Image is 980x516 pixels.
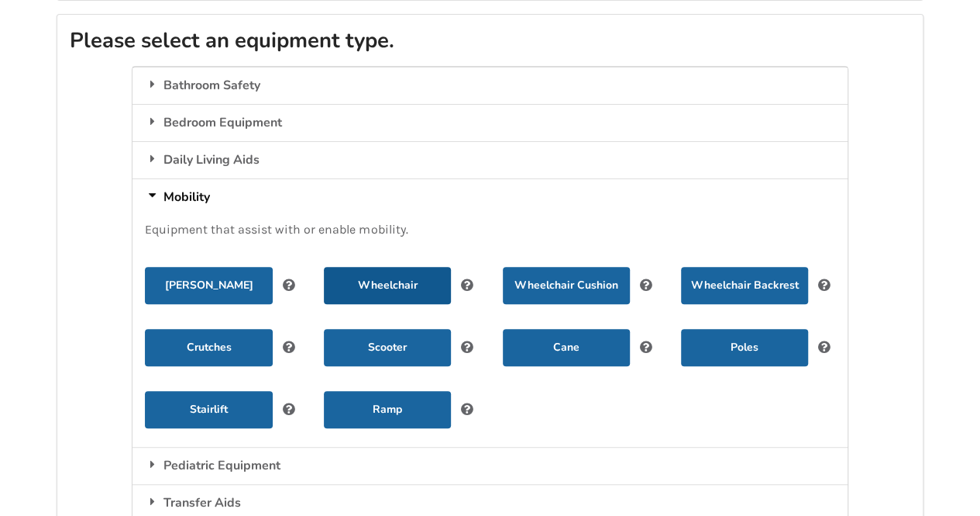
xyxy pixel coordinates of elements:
[145,391,272,428] button: Stairlift
[145,222,407,237] span: Equipment that assist with or enable mobility.
[132,141,847,178] div: Daily Living Aids
[132,178,847,216] div: Mobility
[503,267,630,304] button: Wheelchair Cushion
[324,329,451,366] button: Scooter
[145,329,272,366] button: Crutches
[70,27,910,54] h2: Please select an equipment type.
[145,267,272,304] button: [PERSON_NAME]
[681,267,808,304] button: Wheelchair Backrest
[324,391,451,428] button: Ramp
[503,329,630,366] button: Cane
[324,267,451,304] button: Wheelchair
[132,67,847,104] div: Bathroom Safety
[681,329,808,366] button: Poles
[132,447,847,484] div: Pediatric Equipment
[132,104,847,141] div: Bedroom Equipment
